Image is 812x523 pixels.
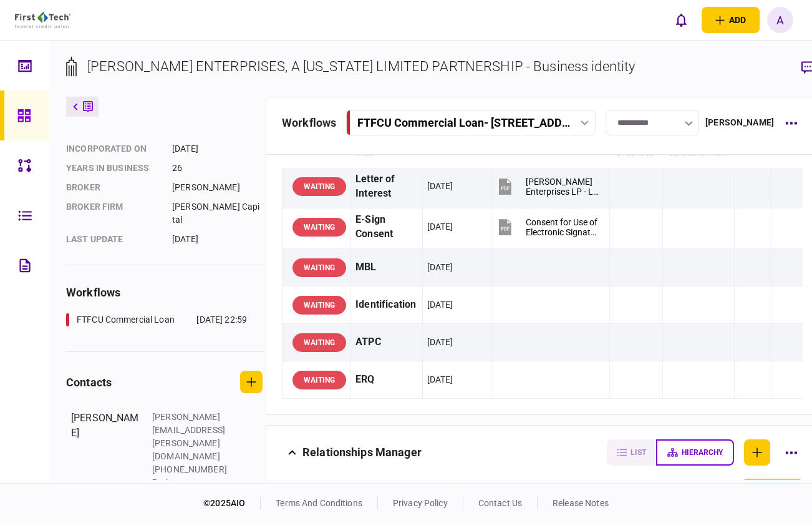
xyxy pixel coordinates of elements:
div: [PERSON_NAME] [705,116,774,129]
button: list [607,439,656,466]
div: contacts [66,374,112,391]
div: Consent for Use of Electronic Signature and Electronic Disclosures Agreement Editable.pdf [526,217,599,237]
div: E-Sign Consent [355,213,417,242]
div: workflows [66,284,263,301]
div: years in business [66,162,160,175]
div: workflows [282,114,336,131]
div: Broker [66,181,160,194]
div: Letter of Interest [355,172,417,201]
div: FTFCU Commercial Loan - [STREET_ADDRESS] [357,116,570,129]
div: Broker - [PERSON_NAME] Capital [152,476,233,516]
div: [PERSON_NAME] Capital [172,200,263,227]
div: broker firm [66,200,160,227]
div: [DATE] 22:59 [196,313,247,326]
div: [DATE] [427,180,453,192]
div: [DATE] [427,373,453,386]
div: last update [66,233,160,246]
button: Consent for Use of Electronic Signature and Electronic Disclosures Agreement Editable.pdf [496,213,599,241]
a: privacy policy [393,498,448,508]
div: © 2025 AIO [203,497,261,510]
a: FTFCU Commercial Loan[DATE] 22:59 [66,313,247,326]
div: ERQ [355,366,417,394]
div: [PHONE_NUMBER] [152,463,233,476]
button: hierarchy [656,439,734,466]
div: [DATE] [172,142,263,155]
div: WAITING [292,333,346,352]
div: [DATE] [427,336,453,348]
div: Identification [355,291,417,319]
div: 26 [172,162,263,175]
button: Dierke Enterprises LP - LOI.pdf [496,172,599,200]
div: Relationships Manager [302,439,422,466]
button: FTFCU Commercial Loan- [STREET_ADDRESS] [346,110,596,135]
div: WAITING [292,371,346,389]
img: client company logo [15,12,70,28]
div: FTFCU Commercial Loan [77,313,175,326]
div: WAITING [292,218,346,237]
div: incorporated on [66,142,160,155]
div: [PERSON_NAME] [172,181,263,194]
div: MBL [355,253,417,281]
span: hierarchy [682,448,723,457]
a: terms and conditions [276,498,362,508]
div: ATPC [355,328,417,356]
button: open adding identity options [702,7,760,33]
div: [PERSON_NAME][EMAIL_ADDRESS][PERSON_NAME][DOMAIN_NAME] [152,411,233,463]
div: [DATE] [427,220,453,233]
a: contact us [478,498,522,508]
a: release notes [553,498,609,508]
div: Dierke Enterprises LP - LOI.pdf [526,177,599,197]
div: [PERSON_NAME] [71,411,140,516]
div: [PERSON_NAME] ENTERPRISES, A [US_STATE] LIMITED PARTNERSHIP - Business identity [87,56,635,77]
div: [DATE] [427,298,453,311]
button: reset [742,479,803,502]
div: WAITING [292,258,346,277]
button: a [767,7,793,33]
div: WAITING [292,177,346,196]
div: [DATE] [172,233,263,246]
div: [DATE] [427,261,453,273]
span: list [631,448,646,457]
button: open notifications list [668,7,694,33]
div: WAITING [292,296,346,315]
